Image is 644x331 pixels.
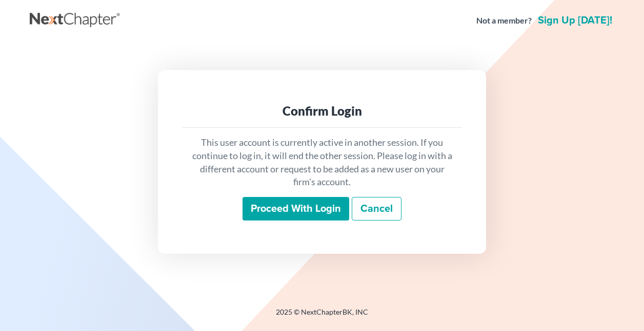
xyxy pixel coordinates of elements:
a: Sign up [DATE]! [536,15,614,26]
p: This user account is currently active in another session. If you continue to log in, it will end ... [191,136,453,189]
div: 2025 © NextChapterBK, INC [30,307,614,325]
div: Confirm Login [191,103,453,119]
strong: Not a member? [476,15,532,27]
a: Cancel [352,197,401,220]
input: Proceed with login [243,197,349,220]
